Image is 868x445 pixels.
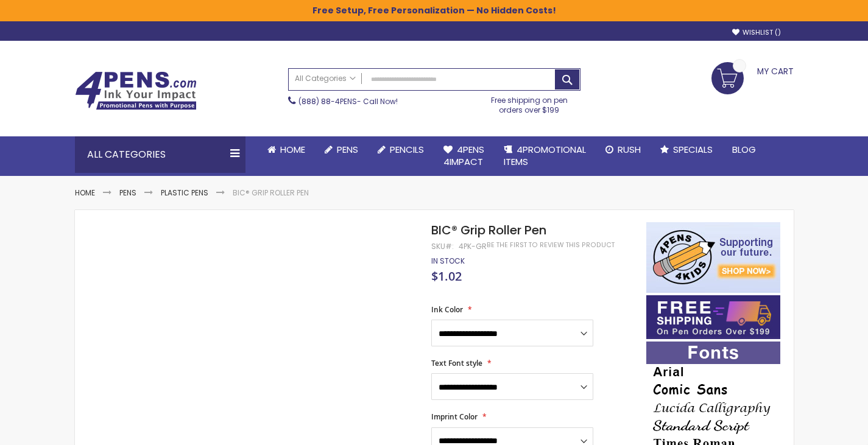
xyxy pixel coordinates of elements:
span: Pencils [390,143,424,156]
span: Blog [732,143,756,156]
span: $1.02 [431,268,462,284]
a: 4PROMOTIONALITEMS [494,136,596,176]
a: Pens [315,136,368,163]
img: 4pens 4 kids [646,222,780,293]
a: All Categories [289,69,362,89]
a: Blog [722,136,766,163]
span: Imprint Color [431,412,478,422]
span: Ink Color [431,304,463,315]
span: All Categories [295,74,356,83]
div: 4PK-GR [459,242,487,251]
strong: SKU [431,241,454,251]
a: Pens [119,187,136,198]
span: Pens [337,143,358,156]
span: 4PROMOTIONAL ITEMS [504,143,586,168]
a: Rush [596,136,651,163]
a: (888) 88-4PENS [298,96,357,107]
li: BIC® Grip Roller Pen [233,188,309,198]
a: Home [258,136,315,163]
a: Plastic Pens [161,187,208,198]
span: Text Font style [431,358,482,368]
span: BIC® Grip Roller Pen [431,222,546,239]
span: In stock [431,256,465,266]
div: All Categories [75,136,245,173]
a: Pencils [368,136,434,163]
a: Wishlist [732,28,781,37]
img: Free shipping on orders over $199 [646,295,780,339]
a: Be the first to review this product [487,240,615,250]
div: Availability [431,256,465,266]
a: Home [75,187,95,198]
span: 4Pens 4impact [443,143,484,168]
span: - Call Now! [298,96,398,107]
span: Rush [618,143,641,156]
a: 4Pens4impact [434,136,494,176]
img: 4Pens Custom Pens and Promotional Products [75,71,197,110]
div: Free shipping on pen orders over $199 [478,91,580,115]
a: Specials [651,136,722,163]
span: Specials [673,143,713,156]
span: Home [280,143,305,156]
